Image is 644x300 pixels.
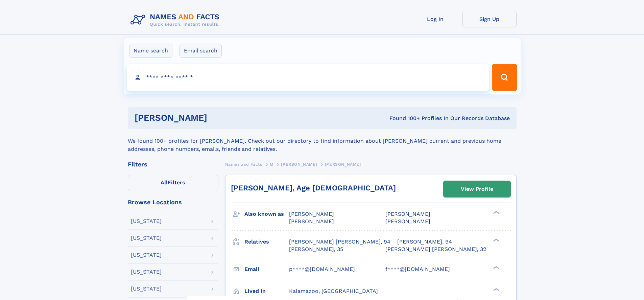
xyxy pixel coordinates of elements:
div: [US_STATE] [131,218,162,224]
div: ❯ [492,265,500,270]
h3: Relatives [244,236,289,248]
a: Sign Up [462,11,517,27]
h1: [PERSON_NAME] [135,114,299,122]
span: [PERSON_NAME] [385,211,430,217]
div: [US_STATE] [131,269,162,275]
a: [PERSON_NAME], 94 [397,238,452,246]
label: Filters [128,175,218,191]
h3: Lived in [244,285,289,297]
label: Name search [129,44,172,58]
div: ❯ [492,287,500,292]
div: [US_STATE] [131,252,162,258]
div: ❯ [492,210,500,215]
a: [PERSON_NAME], Age [DEMOGRAPHIC_DATA] [231,184,396,192]
div: Browse Locations [128,199,218,205]
span: All [161,179,168,186]
span: [PERSON_NAME] [289,211,334,217]
a: [PERSON_NAME] [PERSON_NAME], 94 [289,238,390,246]
a: [PERSON_NAME] [PERSON_NAME], 32 [385,246,486,253]
div: Found 100+ Profiles In Our Records Database [298,115,510,122]
span: Kalamazoo, [GEOGRAPHIC_DATA] [289,288,378,294]
div: ❯ [492,238,500,242]
a: [PERSON_NAME] [281,160,317,168]
div: View Profile [461,181,493,197]
h3: Email [244,263,289,275]
a: Log In [408,11,462,27]
span: M [270,162,273,167]
div: [US_STATE] [131,235,162,241]
span: [PERSON_NAME] [281,162,317,167]
span: [PERSON_NAME] [289,218,334,225]
div: Filters [128,161,218,167]
span: [PERSON_NAME] [325,162,361,167]
a: M [270,160,273,168]
input: search input [127,64,489,91]
div: We found 100+ profiles for [PERSON_NAME]. Check out our directory to find information about [PERS... [128,129,517,153]
label: Email search [180,44,222,58]
a: [PERSON_NAME], 35 [289,246,343,253]
a: View Profile [444,181,510,197]
h3: Also known as [244,208,289,220]
span: [PERSON_NAME] [385,218,430,225]
a: Names and Facts [225,160,262,168]
img: Logo Names and Facts [128,11,225,29]
div: [US_STATE] [131,286,162,292]
button: Search Button [492,64,517,91]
